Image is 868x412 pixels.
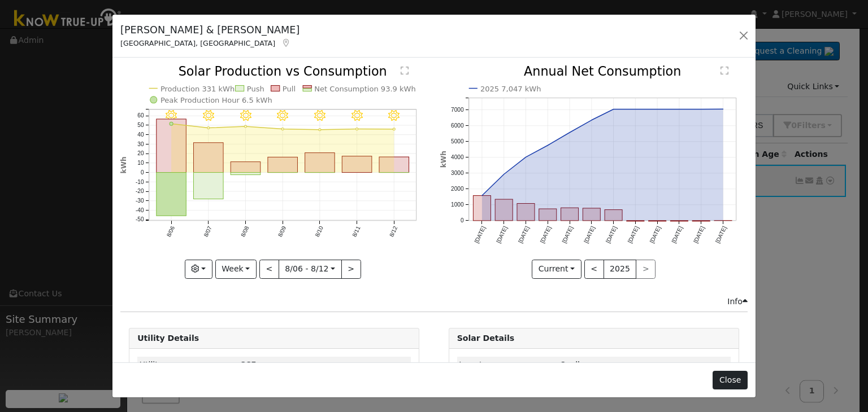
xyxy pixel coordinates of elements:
text: -10 [136,179,144,185]
i: 8/09 - Clear [277,110,289,121]
text: 6000 [451,122,464,129]
text: 5000 [451,138,464,144]
text: 20 [137,151,144,157]
text: Peak Production Hour 6.5 kWh [160,96,272,104]
text: Annual Net Consumption [524,64,682,79]
text: [DATE] [649,225,662,244]
rect: onclick="" [231,173,261,175]
circle: onclick="" [589,118,593,122]
text: 2025 7,047 kWh [480,85,541,93]
text: 3000 [451,170,464,176]
text: Production 331 kWh [160,85,235,93]
button: Close [713,371,747,390]
rect: onclick="" [692,221,710,221]
i: 8/08 - Clear [240,110,251,121]
circle: onclick="" [545,143,550,148]
text: [DATE] [561,225,574,244]
text: [DATE] [714,225,728,244]
button: 2025 [604,260,637,279]
text: 2000 [451,186,464,192]
rect: onclick="" [539,209,556,221]
rect: onclick="" [157,173,186,216]
text: 8/12 [388,225,398,238]
text:  [721,67,728,76]
circle: onclick="" [319,129,321,131]
circle: onclick="" [393,128,396,130]
div: Info [727,296,748,308]
span: ID: 2LXDB35SE, authorized: 08/12/25 [241,360,257,369]
td: Utility [137,357,238,373]
text: [DATE] [539,225,553,244]
rect: onclick="" [342,156,372,173]
text: 40 [137,132,144,138]
button: > [341,260,361,279]
text: -40 [136,207,144,213]
button: Week [215,260,257,279]
rect: onclick="" [231,162,261,173]
i: 8/06 - MostlyClear [166,110,177,121]
rect: onclick="" [194,143,224,173]
rect: onclick="" [627,221,644,221]
td: Inverter [457,357,558,373]
rect: onclick="" [157,119,186,173]
circle: onclick="" [356,128,358,130]
text: 10 [137,160,144,166]
rect: onclick="" [648,221,666,221]
text: [DATE] [627,225,640,244]
button: 8/06 - 8/12 [279,260,342,279]
strong: Utility Details [137,334,199,343]
rect: onclick="" [379,157,409,173]
circle: onclick="" [567,130,572,135]
text: [DATE] [605,225,618,244]
rect: onclick="" [495,200,513,221]
text: 8/06 [166,225,176,238]
text: 60 [137,113,144,119]
text: 8/07 [203,225,213,238]
rect: onclick="" [583,208,600,221]
button: < [259,260,279,279]
circle: onclick="" [523,155,528,160]
text: 0 [141,169,144,176]
rect: onclick="" [194,173,224,199]
circle: onclick="" [655,107,659,112]
text: Push [247,85,264,93]
text: 30 [137,141,144,147]
text: Solar Production vs Consumption [179,64,387,79]
circle: onclick="" [721,107,725,112]
circle: onclick="" [677,107,682,112]
strong: Solar Details [457,334,514,343]
rect: onclick="" [473,196,491,221]
circle: onclick="" [611,107,615,112]
text: [DATE] [495,225,509,244]
text: 50 [137,122,144,129]
text: -20 [136,189,144,195]
text: 0 [460,218,463,224]
text: [DATE] [473,225,487,244]
span: ID: 1227, authorized: 04/24/25 [560,360,584,369]
text: 4000 [451,154,464,160]
circle: onclick="" [281,128,284,130]
text: [DATE] [517,225,531,244]
text: kWh [440,151,448,168]
text: [DATE] [692,225,706,244]
circle: onclick="" [699,107,704,112]
text: 8/09 [277,225,287,238]
text: kWh [120,157,128,174]
span: [GEOGRAPHIC_DATA], [GEOGRAPHIC_DATA] [120,39,275,47]
text: 8/10 [314,225,324,238]
circle: onclick="" [245,125,247,128]
text: 7000 [451,107,464,113]
a: Map [281,38,291,47]
i: 8/12 - Clear [389,110,400,121]
rect: onclick="" [268,157,298,173]
circle: onclick="" [207,127,210,129]
i: 8/10 - Clear [314,110,325,121]
circle: onclick="" [633,107,637,112]
text: 8/08 [240,225,250,238]
circle: onclick="" [479,194,484,198]
text: Net Consumption 93.9 kWh [315,85,416,93]
circle: onclick="" [170,122,173,126]
text: 1000 [451,202,464,208]
text: -50 [136,217,144,223]
text: Pull [283,85,296,93]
